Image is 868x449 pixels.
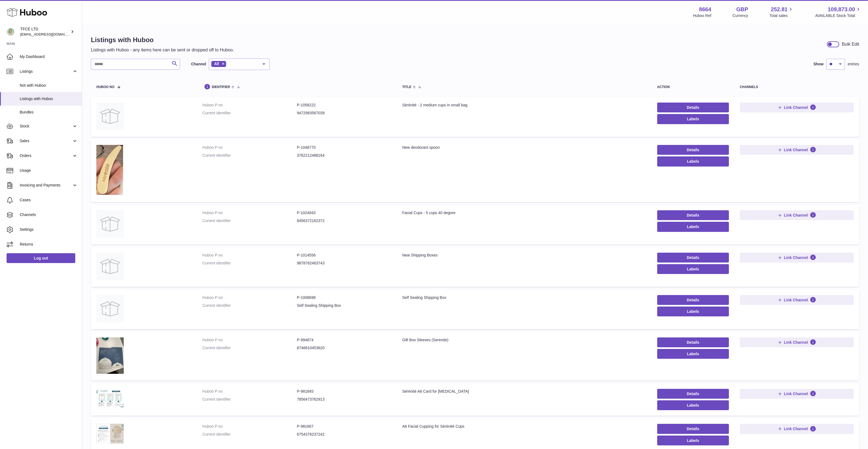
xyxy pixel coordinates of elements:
span: Link Channel [784,147,808,152]
span: Link Channel [784,105,808,110]
button: Link Channel [740,145,854,155]
span: Huboo no [96,85,114,89]
span: Total sales [769,13,794,18]
button: Labels [657,307,729,316]
dt: Huboo P no [203,210,297,215]
img: New Shipping Boxes [96,253,124,280]
button: Labels [657,114,729,124]
dd: P-1008698 [297,295,391,300]
dd: 9472983567039 [297,110,391,116]
button: Labels [657,349,729,359]
dd: 8456372162372 [297,218,391,223]
dt: Huboo P no [203,389,297,394]
div: TFCE LTD [20,27,70,37]
dt: Huboo P no [203,295,297,300]
dt: Huboo P no [203,337,297,343]
dd: 7856473762913 [297,397,391,402]
div: Gift Box Sleeves (Serenite) [402,337,646,343]
dt: Current identifier [203,261,297,266]
div: Huboo Ref [693,13,711,18]
a: Log out [7,253,75,263]
a: Details [657,145,729,155]
label: Channel [191,62,206,67]
dt: Huboo P no [203,253,297,258]
button: Link Channel [740,389,854,399]
strong: GBP [736,6,748,13]
img: A6 Facial Cupping for Sérénité Cups [96,424,124,443]
dt: Huboo P no [203,103,297,108]
img: internalAdmin-8664@internal.huboo.com [7,28,15,36]
div: A6 Facial Cupping for Sérénité Cups [402,424,646,429]
a: Details [657,424,729,434]
button: Labels [657,264,729,274]
span: Orders [20,153,72,158]
span: Returns [20,242,78,247]
span: [EMAIL_ADDRESS][DOMAIN_NAME] [20,32,80,36]
dd: P-1024943 [297,210,391,215]
button: Labels [657,400,729,410]
button: Link Channel [740,103,854,112]
div: Bulk Edit [842,41,859,47]
dd: P-981845 [297,389,391,394]
button: Link Channel [740,253,854,263]
img: Gift Box Sleeves (Serenite) [96,337,124,374]
dd: Self Sealing Shipping Box [297,303,391,308]
a: Details [657,295,729,305]
img: New deodorant spoon [96,145,124,195]
dd: P-1048770 [297,145,391,150]
span: identifier [212,85,230,89]
div: Sérénité A6 Card for [MEDICAL_DATA] [402,389,646,394]
div: Facial Cups - 5 cups 40 degree [402,210,646,215]
button: Labels [657,222,729,232]
button: Labels [657,156,729,166]
div: New deodorant spoon [402,145,646,150]
span: entries [848,62,859,67]
strong: 8664 [699,6,711,13]
span: Cases [20,197,78,203]
span: Link Channel [784,391,808,396]
span: Link Channel [784,340,808,345]
dt: Current identifier [203,397,297,402]
p: Listings with Huboo - any items here can be sent or dropped off to Huboo. [91,47,234,53]
div: Currency [733,13,748,18]
span: Listings with Huboo [20,96,78,101]
span: Bundles [20,110,78,115]
dt: Current identifier [203,153,297,158]
span: Link Channel [784,298,808,302]
dt: Current identifier [203,345,297,351]
a: 252.81 Total sales [769,6,794,18]
dt: Huboo P no [203,424,297,429]
dt: Current identifier [203,218,297,223]
span: Invoicing and Payments [20,183,72,188]
span: Stock [20,124,72,129]
dd: 3762212488164 [297,153,391,158]
span: Link Channel [784,213,808,218]
dd: 6754376237242 [297,432,391,437]
div: action [657,85,729,89]
span: Usage [20,168,78,173]
span: Sales [20,138,72,144]
span: 109,873.00 [828,6,855,13]
span: Channels [20,212,78,217]
span: My Dashboard [20,54,78,59]
button: Link Channel [740,424,854,434]
button: Link Channel [740,295,854,305]
button: Link Channel [740,210,854,220]
span: title [402,85,411,89]
span: Link Channel [784,255,808,260]
span: Listings [20,69,72,74]
button: Labels [657,436,729,445]
span: Link Channel [784,426,808,431]
a: Details [657,389,729,399]
dt: Current identifier [203,303,297,308]
a: Details [657,103,729,112]
label: Show [814,62,824,67]
dd: P-1014556 [297,253,391,258]
button: Link Channel [740,337,854,347]
img: Facial Cups - 5 cups 40 degree [96,210,124,238]
dd: 9878762463743 [297,261,391,266]
span: AVAILABLE Stock Total [815,13,861,18]
span: Settings [20,227,78,232]
span: Not with Huboo [20,83,78,88]
span: 252.81 [771,6,788,13]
